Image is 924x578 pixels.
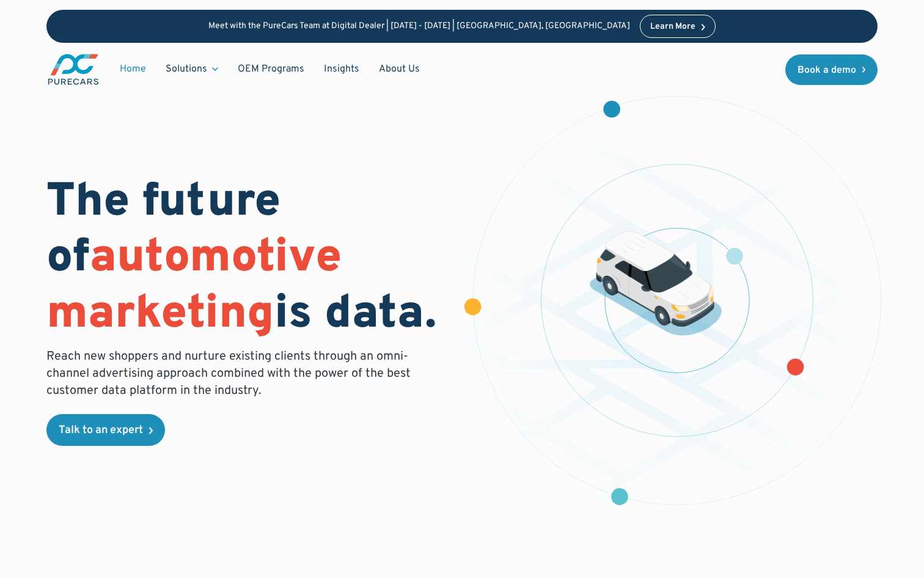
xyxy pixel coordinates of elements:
a: main [46,53,100,86]
a: Insights [314,57,369,81]
div: Book a demo [798,65,856,75]
a: About Us [369,57,430,81]
a: Learn More [640,15,716,38]
img: purecars logo [46,53,100,86]
h1: The future of is data. [46,176,447,343]
div: Solutions [156,57,228,81]
span: automotive marketing [46,229,342,344]
div: Talk to an expert [59,425,143,436]
p: Reach new shoppers and nurture existing clients through an omni-channel advertising approach comb... [46,348,418,399]
img: illustration of a vehicle [589,231,722,336]
p: Meet with the PureCars Team at Digital Dealer | [DATE] - [DATE] | [GEOGRAPHIC_DATA], [GEOGRAPHIC_... [208,21,630,32]
div: Solutions [166,62,207,76]
a: Talk to an expert [46,414,165,446]
div: Learn More [650,23,695,31]
a: OEM Programs [228,57,314,81]
a: Book a demo [785,54,878,85]
a: Home [110,57,156,81]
